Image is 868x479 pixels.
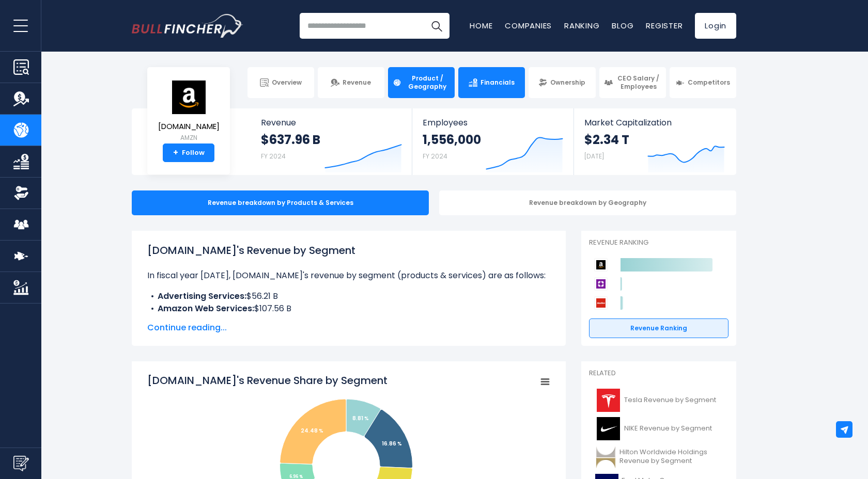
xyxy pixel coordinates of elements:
[158,133,220,142] small: AMZN
[550,78,585,87] span: Ownership
[624,396,716,405] span: Tesla Revenue by Segment
[595,417,621,440] img: NKE logo
[147,243,550,258] h1: [DOMAIN_NAME]'s Revenue by Segment
[147,302,550,315] li: $107.56 B
[624,424,712,433] span: NIKE Revenue by Segment
[594,296,608,310] img: AutoZone competitors logo
[261,152,286,161] small: FY 2024
[564,20,599,31] a: Ranking
[646,20,683,31] a: Register
[247,67,314,98] a: Overview
[158,79,220,144] a: [DOMAIN_NAME] AMZN
[584,152,604,161] small: [DATE]
[458,67,525,98] a: Financials
[439,190,736,215] div: Revenue breakdown by Geography
[147,290,550,302] li: $56.21 B
[301,427,323,435] tspan: 24.48 %
[423,118,563,127] span: Employees
[589,386,729,414] a: Tesla Revenue by Segment
[595,445,616,469] img: HLT logo
[132,14,243,38] img: Bullfincher logo
[695,13,736,39] a: Login
[616,74,661,90] span: CEO Salary / Employees
[529,67,595,98] a: Ownership
[147,269,550,282] p: In fiscal year [DATE], [DOMAIN_NAME]'s revenue by segment (products & services) are as follows:
[574,108,735,175] a: Market Capitalization $2.34 T [DATE]
[589,318,729,338] a: Revenue Ranking
[589,443,729,471] a: Hilton Worldwide Holdings Revenue by Segment
[670,67,736,98] a: Competitors
[589,414,729,443] a: NIKE Revenue by Segment
[132,14,243,38] a: Go to homepage
[412,108,573,175] a: Employees 1,556,000 FY 2024
[173,148,178,157] strong: +
[272,78,302,87] span: Overview
[158,122,220,131] span: [DOMAIN_NAME]
[589,369,729,378] p: Related
[388,67,455,98] a: Product / Geography
[595,389,621,412] img: TSLA logo
[423,132,481,148] strong: 1,556,000
[251,108,412,175] a: Revenue $637.96 B FY 2024
[147,373,388,388] tspan: [DOMAIN_NAME]'s Revenue Share by Segment
[424,13,450,39] button: Search
[158,302,254,314] b: Amazon Web Services:
[594,277,608,291] img: Wayfair competitors logo
[594,258,608,272] img: Amazon.com competitors logo
[158,290,246,302] b: Advertising Services:
[584,132,629,148] strong: $2.34 T
[589,238,729,247] p: Revenue Ranking
[352,414,369,422] tspan: 8.81 %
[599,67,666,98] a: CEO Salary / Employees
[147,322,550,334] span: Continue reading...
[318,67,384,98] a: Revenue
[343,78,371,87] span: Revenue
[382,440,402,448] tspan: 16.86 %
[505,20,552,31] a: Companies
[132,190,429,215] div: Revenue breakdown by Products & Services
[470,20,492,31] a: Home
[261,132,320,148] strong: $637.96 B
[619,448,722,466] span: Hilton Worldwide Holdings Revenue by Segment
[481,78,515,87] span: Financials
[423,152,447,161] small: FY 2024
[261,118,402,127] span: Revenue
[688,78,730,87] span: Competitors
[163,143,214,162] a: +Follow
[612,20,633,31] a: Blog
[13,185,29,201] img: Ownership
[405,74,450,90] span: Product / Geography
[584,118,725,127] span: Market Capitalization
